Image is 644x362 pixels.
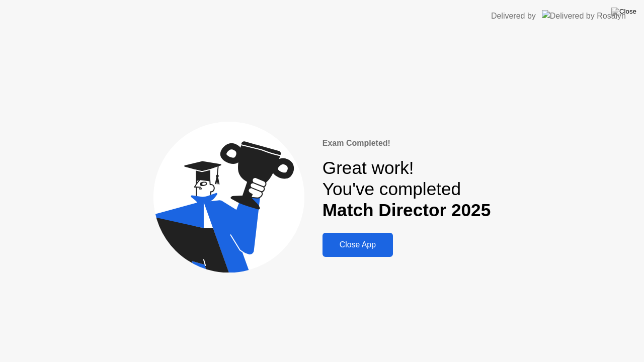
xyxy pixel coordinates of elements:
img: Close [611,8,636,16]
div: Delivered by [491,10,536,22]
div: Exam Completed! [323,137,491,149]
img: Delivered by Rosalyn [542,10,626,22]
button: Close App [323,233,393,257]
b: Match Director 2025 [323,200,491,220]
div: Great work! You've completed [323,157,491,221]
div: Close App [326,240,390,249]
